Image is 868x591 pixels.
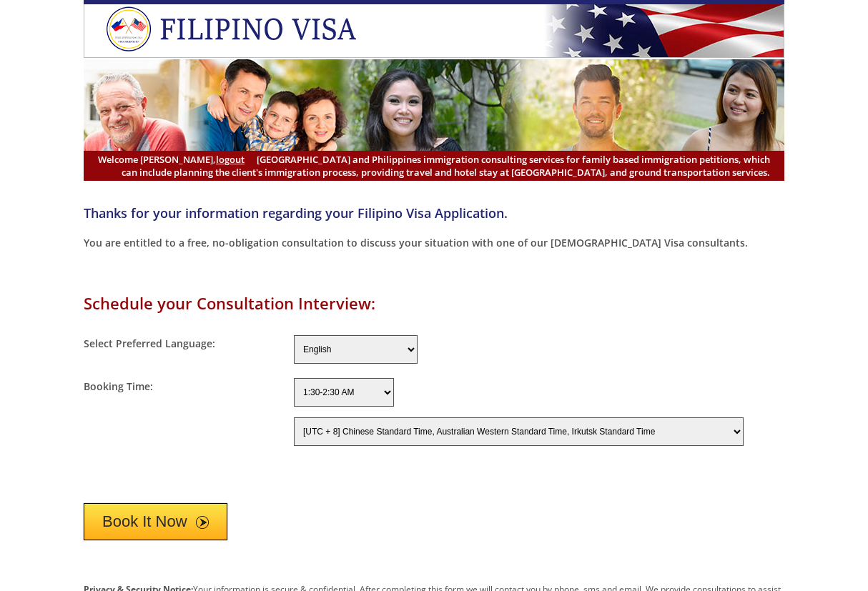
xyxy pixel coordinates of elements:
[84,292,784,314] h1: Schedule your Consultation Interview:
[98,153,245,166] span: Welcome [PERSON_NAME],
[98,153,770,179] span: [GEOGRAPHIC_DATA] and Philippines immigration consulting services for family based immigration pe...
[84,379,153,393] label: Booking Time:
[84,204,784,222] h4: Thanks for your information regarding your Filipino Visa Application.
[84,236,784,249] p: You are entitled to a free, no-obligation consultation to discuss your situation with one of our ...
[216,153,245,166] a: logout
[84,337,215,350] label: Select Preferred Language:
[84,503,227,540] button: Book It Now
